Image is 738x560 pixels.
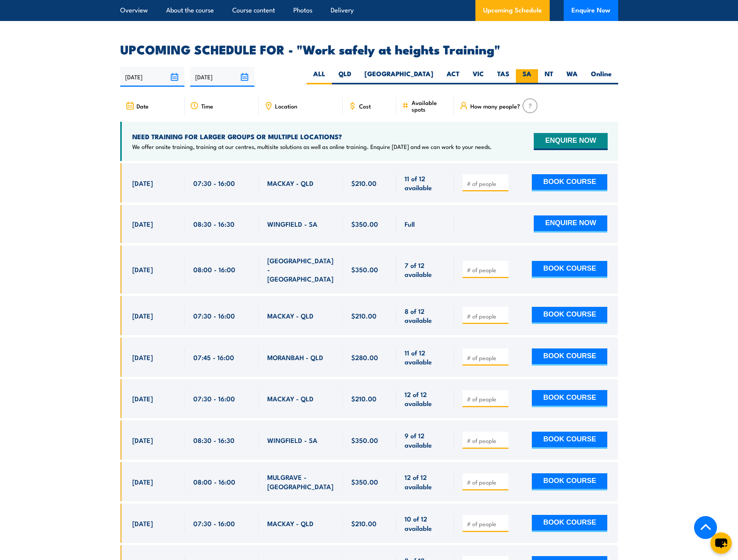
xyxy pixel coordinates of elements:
span: 11 of 12 available [405,348,445,366]
label: ALL [307,69,332,84]
span: $350.00 [351,265,378,274]
label: ACT [440,69,466,84]
span: $210.00 [351,519,377,528]
label: WA [560,69,584,84]
button: BOOK COURSE [532,473,607,490]
span: MULGRAVE - [GEOGRAPHIC_DATA] [267,472,334,491]
button: BOOK COURSE [532,390,607,407]
input: # of people [467,266,506,274]
span: [DATE] [132,477,153,486]
input: From date [120,67,184,87]
h2: UPCOMING SCHEDULE FOR - "Work safely at heights Training" [120,44,618,54]
input: # of people [467,395,506,403]
span: Available spots [412,99,449,112]
label: SA [516,69,538,84]
button: BOOK COURSE [532,174,607,191]
button: ENQUIRE NOW [534,215,607,233]
button: chat-button [710,532,732,554]
span: 7 of 12 available [405,261,445,279]
button: BOOK COURSE [532,432,607,449]
span: Location [275,103,297,109]
button: BOOK COURSE [532,307,607,324]
span: Cost [359,103,371,109]
span: 07:30 - 16:00 [193,394,235,403]
span: [GEOGRAPHIC_DATA] - [GEOGRAPHIC_DATA] [267,256,334,283]
span: 08:00 - 16:00 [193,265,235,274]
span: 08:00 - 16:00 [193,477,235,486]
span: MACKAY - QLD [267,311,314,320]
input: To date [190,67,254,87]
span: $210.00 [351,311,377,320]
span: 8 of 12 available [405,306,445,325]
span: $280.00 [351,353,378,362]
input: # of people [467,520,506,528]
span: 10 of 12 available [405,514,445,532]
label: TAS [491,69,516,84]
span: [DATE] [132,353,153,362]
span: WINGFIELD - SA [267,219,317,228]
span: $350.00 [351,477,378,486]
span: $210.00 [351,394,377,403]
span: MACKAY - QLD [267,394,314,403]
label: VIC [466,69,491,84]
span: 9 of 12 available [405,431,445,449]
span: 12 of 12 available [405,390,445,408]
span: $350.00 [351,219,378,228]
span: $210.00 [351,178,377,187]
span: WINGFIELD - SA [267,436,317,444]
span: 07:30 - 16:00 [193,311,235,320]
input: # of people [467,180,506,187]
button: BOOK COURSE [532,348,607,366]
input: # of people [467,312,506,320]
span: Full [405,219,415,228]
input: # of people [467,478,506,486]
h4: NEED TRAINING FOR LARGER GROUPS OR MULTIPLE LOCATIONS? [132,132,492,141]
input: # of people [467,354,506,362]
span: Date [137,103,149,109]
span: [DATE] [132,436,153,444]
label: QLD [332,69,358,84]
button: ENQUIRE NOW [534,133,607,150]
span: [DATE] [132,265,153,274]
span: [DATE] [132,178,153,187]
span: 08:30 - 16:30 [193,436,235,444]
label: NT [538,69,560,84]
span: 07:30 - 16:00 [193,519,235,528]
span: MACKAY - QLD [267,178,314,187]
span: $350.00 [351,436,378,444]
span: 11 of 12 available [405,174,445,192]
span: 12 of 12 available [405,472,445,491]
label: [GEOGRAPHIC_DATA] [358,69,440,84]
span: MORANBAH - QLD [267,353,323,362]
span: Time [201,103,213,109]
label: Online [584,69,618,84]
p: We offer onsite training, training at our centres, multisite solutions as well as online training... [132,143,492,150]
span: 07:45 - 16:00 [193,353,234,362]
span: 08:30 - 16:30 [193,219,235,228]
button: BOOK COURSE [532,515,607,532]
span: [DATE] [132,519,153,528]
span: [DATE] [132,219,153,228]
span: 07:30 - 16:00 [193,178,235,187]
input: # of people [467,437,506,444]
span: MACKAY - QLD [267,519,314,528]
span: [DATE] [132,394,153,403]
button: BOOK COURSE [532,261,607,278]
span: [DATE] [132,311,153,320]
span: How many people? [470,103,520,109]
